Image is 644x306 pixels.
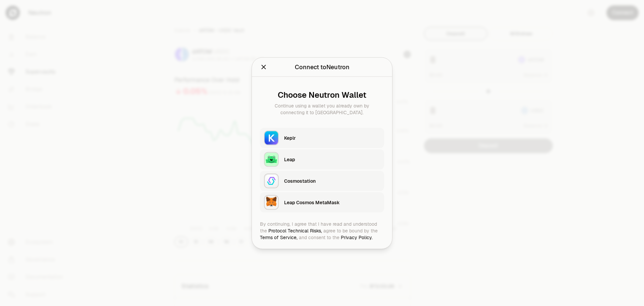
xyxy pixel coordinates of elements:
button: Close [260,62,267,72]
div: Continue using a wallet you already own by connecting it to [GEOGRAPHIC_DATA]. [265,102,379,116]
img: Leap [264,152,279,167]
a: Protocol Technical Risks, [268,227,322,233]
button: KeplrKeplr [260,128,384,148]
img: Cosmostation [264,173,279,188]
div: Leap Cosmos MetaMask [284,199,380,206]
img: Keplr [264,130,279,145]
div: Choose Neutron Wallet [265,90,379,99]
button: Leap Cosmos MetaMaskLeap Cosmos MetaMask [260,192,384,212]
img: Leap Cosmos MetaMask [264,195,279,210]
div: By continuing, I agree that I have read and understood the agree to be bound by the and consent t... [260,220,384,241]
button: LeapLeap [260,149,384,169]
a: Terms of Service, [260,234,298,240]
div: Cosmostation [284,177,380,184]
a: Privacy Policy. [341,234,373,240]
div: Keplr [284,134,380,141]
div: Connect to Neutron [295,62,350,72]
button: CosmostationCosmostation [260,171,384,191]
div: Leap [284,156,380,163]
